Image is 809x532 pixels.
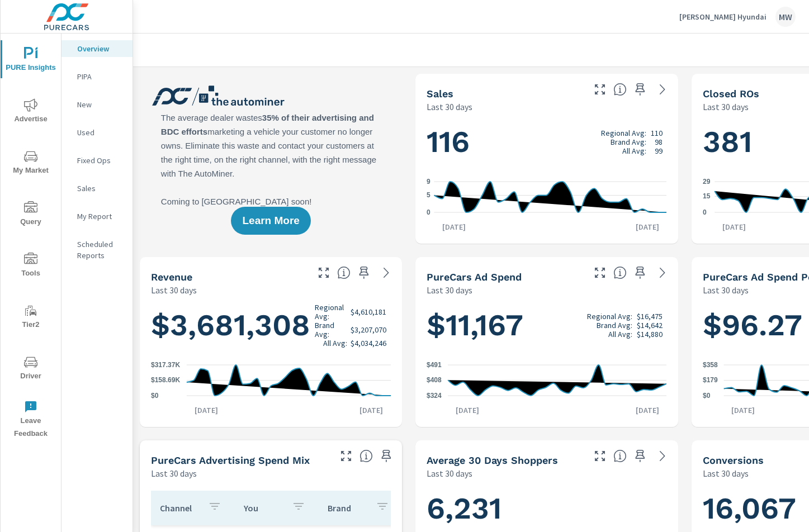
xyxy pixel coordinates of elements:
span: Save this to your personalized report [631,264,649,282]
span: Save this to your personalized report [631,447,649,465]
span: Advertise [4,98,58,126]
span: PURE Insights [4,47,58,74]
text: 15 [703,193,711,201]
text: $179 [703,377,718,384]
span: Driver [4,355,58,383]
p: $14,880 [637,330,663,339]
div: My Report [61,208,133,225]
p: Last 30 days [151,283,197,297]
div: Overview [61,40,133,57]
p: Regional Avg: [587,312,632,321]
text: 5 [427,191,430,199]
button: Make Fullscreen [591,264,609,282]
p: $3,207,070 [351,325,386,334]
p: Last 30 days [703,467,749,480]
span: Save this to your personalized report [377,447,395,465]
p: PIPA [77,71,124,82]
p: Last 30 days [703,283,749,297]
p: Regional Avg: [315,303,347,321]
text: $408 [427,376,442,384]
span: Learn More [242,216,299,226]
span: Tools [4,253,58,280]
p: [DATE] [187,405,226,416]
span: Leave Feedback [4,400,58,440]
p: [DATE] [715,221,754,232]
p: $14,642 [637,321,663,330]
span: Save this to your personalized report [355,264,373,282]
p: [DATE] [723,405,763,416]
h5: PureCars Advertising Spend Mix [151,454,310,466]
span: A rolling 30 day total of daily Shoppers on the dealership website, averaged over the selected da... [613,449,627,463]
div: Scheduled Reports [61,236,133,264]
p: Overview [77,43,124,54]
p: You [244,502,283,514]
p: [DATE] [448,405,487,416]
span: Save this to your personalized report [631,80,649,98]
h5: Closed ROs [703,88,759,99]
a: See more details in report [654,447,671,465]
p: My Report [77,211,124,222]
text: $317.37K [151,361,180,369]
p: Scheduled Reports [77,239,124,261]
p: All Avg: [608,330,632,339]
p: All Avg: [323,339,347,348]
p: 110 [651,129,663,137]
a: See more details in report [377,264,395,282]
button: Make Fullscreen [591,447,609,465]
h1: $3,681,308 [151,303,391,348]
h5: Conversions [703,454,764,466]
text: $158.69K [151,377,180,384]
text: $324 [427,392,442,400]
button: Make Fullscreen [591,80,609,98]
p: Regional Avg: [601,129,646,137]
h5: PureCars Ad Spend [427,271,522,283]
span: This table looks at how you compare to the amount of budget you spend per channel as opposed to y... [359,449,373,463]
div: nav menu [1,34,61,445]
p: Last 30 days [427,283,472,297]
p: Sales [77,183,124,194]
p: Last 30 days [427,100,472,113]
div: Used [61,124,133,141]
p: Brand [328,502,367,514]
h5: Sales [427,88,453,99]
div: PIPA [61,68,133,85]
h5: Average 30 Days Shoppers [427,454,558,466]
p: [DATE] [628,221,667,232]
p: Fixed Ops [77,155,124,166]
text: $0 [151,392,159,400]
p: Brand Avg: [597,321,632,330]
text: 29 [703,178,711,186]
p: Last 30 days [151,467,197,480]
span: Total cost of media for all PureCars channels for the selected dealership group over the selected... [613,266,627,279]
p: All Avg: [622,146,646,155]
h1: 6,231 [427,490,666,528]
p: New [77,99,124,110]
div: Sales [61,180,133,197]
text: $358 [703,361,718,369]
button: Make Fullscreen [337,447,355,465]
a: See more details in report [654,264,671,282]
p: [DATE] [434,221,474,232]
span: Query [4,201,58,229]
p: [DATE] [628,405,667,416]
p: Last 30 days [427,467,472,480]
text: 0 [427,208,430,216]
span: Tier2 [4,304,58,331]
p: [DATE] [352,405,391,416]
p: Brand Avg: [315,321,347,339]
h1: $11,167 [427,306,666,344]
p: 99 [655,146,663,155]
span: My Market [4,150,58,177]
p: Last 30 days [703,100,749,113]
p: $16,475 [637,312,663,321]
text: 0 [703,208,707,216]
span: Number of vehicles sold by the dealership over the selected date range. [Source: This data is sou... [613,83,627,96]
p: Brand Avg: [611,137,646,146]
div: New [61,96,133,113]
h5: Revenue [151,271,192,283]
p: [PERSON_NAME] Hyundai [679,12,767,22]
p: $4,610,181 [351,307,386,316]
h1: 116 [427,123,666,161]
text: 9 [427,178,430,186]
p: Used [77,127,124,138]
